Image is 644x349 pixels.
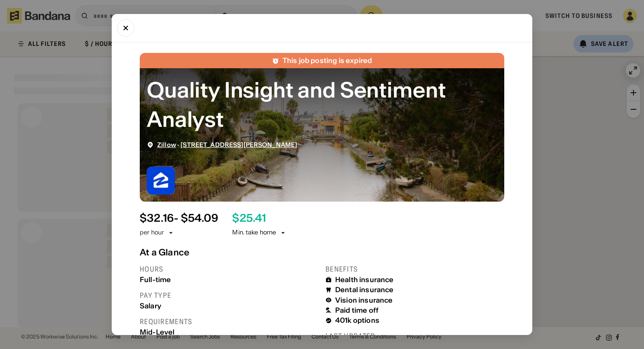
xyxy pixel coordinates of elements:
div: Paid time off [335,306,379,314]
div: Min. take home [232,228,287,237]
img: Zillow logo [147,167,175,195]
div: Mid-Level [140,328,318,336]
a: [STREET_ADDRESS][PERSON_NAME] [180,141,297,149]
div: Requirements [140,317,318,326]
div: Full-time [140,276,318,284]
a: Zillow [157,141,176,149]
div: Vision insurance [335,296,393,304]
div: Salary [140,302,318,310]
div: Last updated [326,332,504,341]
div: $ 25.41 [232,212,265,225]
div: 401k options [335,316,379,325]
div: Benefits [326,265,504,274]
div: $ 32.16 - $54.09 [140,212,218,225]
div: Pay type [140,291,318,300]
div: · [157,141,297,149]
div: Health insurance [335,276,394,284]
div: per hour [140,228,164,237]
div: This job posting is expired [283,56,372,65]
button: Close [117,19,134,37]
div: Hours [140,265,318,274]
div: At a Glance [140,247,504,258]
div: Quality Insight and Sentiment Analyst [147,75,497,134]
div: Dental insurance [335,286,394,294]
